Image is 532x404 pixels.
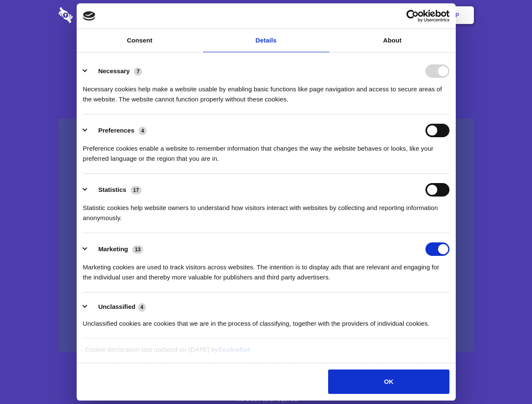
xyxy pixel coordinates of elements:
span: 4 [138,303,146,311]
div: Marketing cookies are used to track visitors across websites. The intention is to display ads tha... [83,256,449,282]
a: Pricing [247,2,284,28]
span: 13 [132,245,143,254]
div: Statistic cookies help website owners to understand how visitors interact with websites by collec... [83,197,449,223]
a: Details [203,29,329,52]
label: Statistics [98,186,126,193]
div: Necessary cookies help make a website usable by enabling basic functions like page navigation and... [83,78,449,104]
div: Preference cookies enable a website to remember information that changes the way the website beha... [83,137,449,164]
a: Login [382,2,419,28]
button: OK [328,369,449,394]
a: Cookiebot [218,346,250,353]
div: Unclassified cookies are cookies that we are in the process of classifying, together with the pro... [83,312,449,329]
h4: Auto-redaction of sensitive data, encrypted data sharing and self-destructing private chats. Shar... [59,77,474,104]
a: About [329,29,456,52]
label: Marketing [98,245,128,252]
a: Usercentrics Cookiebot - opens in a new window [376,10,449,22]
button: Preferences (4) [83,124,152,137]
button: Necessary (7) [83,64,147,78]
span: 17 [131,186,142,194]
h1: Eliminate Slack Data Loss. [59,38,474,68]
img: logo-wordmark-white-trans-d4663122ce5f474addd5e946df7df03e33cb6a1c49d2221995e7729f52c070b2.svg [59,7,131,23]
div: Cookie declaration last updated on [DATE] by [79,345,453,361]
label: Necessary [98,67,130,74]
img: logo [83,11,96,21]
button: Unclassified (4) [83,302,151,312]
a: Consent [77,29,203,52]
a: Wistia video thumbnail [59,119,474,352]
span: 7 [134,67,142,76]
a: Contact [342,2,380,28]
button: Marketing (13) [83,242,149,256]
iframe: Drift Widget Chat Controller [490,362,522,394]
button: Statistics (17) [83,183,147,197]
span: 4 [139,127,147,135]
label: Preferences [98,127,134,134]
